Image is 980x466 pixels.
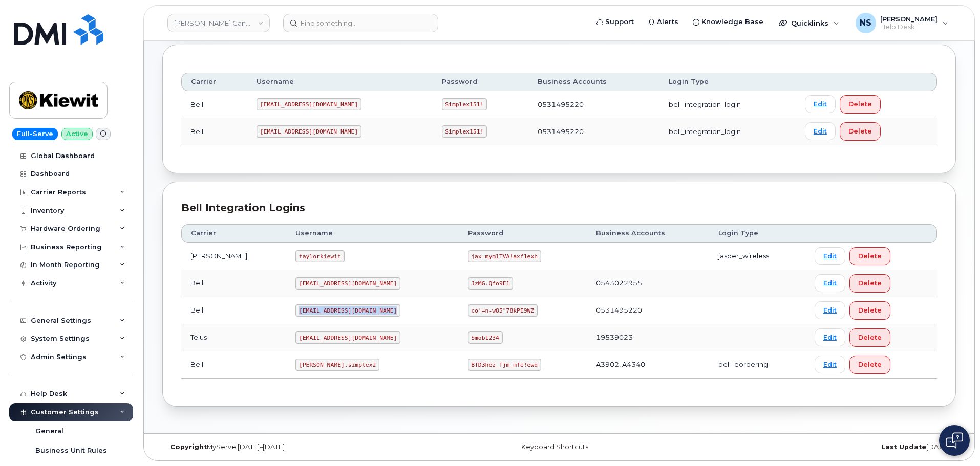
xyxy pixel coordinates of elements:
th: Username [286,224,458,242]
a: Edit [805,122,836,140]
span: Help Desk [880,23,938,31]
span: Delete [858,305,882,315]
span: Knowledge Base [701,17,763,27]
code: [EMAIL_ADDRESS][DOMAIN_NAME] [295,331,400,344]
td: 19539023 [587,324,709,351]
code: co'=n-w85"78kPE9WZ [468,304,538,317]
span: Support [605,17,634,27]
td: jasper_wireless [709,243,805,270]
span: Delete [858,251,882,261]
button: Delete [849,247,890,265]
input: Find something... [283,14,438,32]
th: Username [247,73,433,91]
a: Alerts [641,12,686,32]
code: [EMAIL_ADDRESS][DOMAIN_NAME] [257,125,361,138]
code: Simplex151! [442,125,487,138]
th: Password [433,73,528,91]
button: Delete [840,95,881,114]
td: 0531495220 [528,91,660,118]
span: Delete [848,126,872,136]
td: bell_eordering [709,351,805,379]
a: Edit [815,247,845,265]
th: Business Accounts [528,73,660,91]
td: Bell [181,297,286,324]
strong: Copyright [170,443,207,451]
div: Noah Shelton [848,13,955,33]
td: Telus [181,324,286,351]
td: Bell [181,270,286,297]
div: Quicklinks [772,13,846,33]
button: Delete [840,122,881,141]
span: Delete [858,360,882,369]
td: bell_integration_login [659,91,796,118]
a: Edit [815,274,845,292]
code: [EMAIL_ADDRESS][DOMAIN_NAME] [295,304,400,317]
th: Business Accounts [587,224,709,242]
img: Open chat [946,432,963,449]
span: Delete [848,99,872,109]
code: JzMG.Qfo9E1 [468,277,514,290]
a: Edit [805,95,836,113]
button: Delete [849,301,890,320]
div: [DATE] [691,443,956,451]
span: Alerts [657,17,678,27]
a: Keyboard Shortcuts [521,443,588,451]
td: Bell [181,351,286,379]
a: Edit [815,328,845,346]
button: Delete [849,356,890,374]
td: [PERSON_NAME] [181,243,286,270]
code: BTD3hez_fjm_mfe!ewd [468,359,541,371]
span: Quicklinks [791,19,828,27]
th: Password [459,224,587,242]
a: Kiewit Canada Inc [167,14,270,32]
div: MyServe [DATE]–[DATE] [162,443,427,451]
th: Carrier [181,224,286,242]
span: Delete [858,332,882,342]
div: Bell Integration Logins [181,201,937,215]
a: Edit [815,301,845,319]
code: [EMAIL_ADDRESS][DOMAIN_NAME] [295,277,400,290]
strong: Last Update [881,443,926,451]
a: Edit [815,356,845,373]
span: [PERSON_NAME] [880,15,938,23]
td: bell_integration_login [659,118,796,145]
td: A3902, A4340 [587,351,709,379]
code: [PERSON_NAME].simplex2 [295,359,379,371]
code: jax-mym1TVA!axf1exh [468,250,541,262]
td: Bell [181,91,247,118]
code: Smob1234 [468,331,503,344]
a: Support [589,12,641,32]
code: [EMAIL_ADDRESS][DOMAIN_NAME] [257,98,361,110]
button: Delete [849,328,890,347]
td: 0531495220 [587,297,709,324]
code: taylorkiewit [295,250,344,262]
td: 0531495220 [528,118,660,145]
span: NS [860,17,871,29]
td: 0543022955 [587,270,709,297]
td: Bell [181,118,247,145]
a: Knowledge Base [686,12,771,32]
th: Login Type [709,224,805,242]
code: Simplex151! [442,98,487,110]
span: Delete [858,278,882,288]
button: Delete [849,274,890,293]
th: Carrier [181,73,247,91]
th: Login Type [659,73,796,91]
